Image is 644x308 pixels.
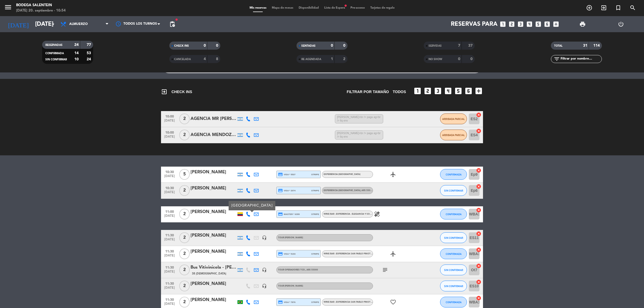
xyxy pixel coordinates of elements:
[278,212,283,217] i: credit_card
[468,44,474,47] strong: 37
[440,169,467,180] button: CONFIRMADA
[179,265,190,275] span: 2
[229,201,275,210] div: [GEOGRAPHIC_DATA]
[191,131,236,138] div: AGENCIA MENDOZA HOLIDAYS
[50,21,56,27] i: arrow_drop_down
[45,44,63,46] span: RESERVADAS
[163,238,176,244] span: [DATE]
[390,171,396,178] i: airplanemode_active
[554,45,562,47] span: TOTAL
[74,51,79,55] strong: 14
[87,43,92,47] strong: 77
[74,43,79,47] strong: 24
[163,264,176,270] span: 11:30
[163,270,176,276] span: [DATE]
[179,248,190,259] span: 2
[440,113,467,124] button: ARRIBADA PARCIAL
[163,232,176,238] span: 11:30
[278,251,283,256] i: credit_card
[247,6,269,9] span: Mis reservas
[204,57,206,61] strong: 4
[348,6,368,9] span: Pre-acceso
[169,21,175,27] span: pending_actions
[324,301,377,303] span: WINE BAR - EXPERIENCIA SAN PABLO PINOT NOIR
[444,189,463,192] span: SIN CONFIRMAR
[74,57,79,61] strong: 10
[179,232,190,243] span: 2
[444,87,452,95] i: looks_4
[444,269,463,272] span: SIN CONFIRMAR
[476,128,481,134] i: cancel
[324,173,360,175] span: Experiencia [GEOGRAPHIC_DATA]
[69,22,88,26] span: Almuerzo
[191,169,236,176] div: [PERSON_NAME]
[174,58,191,61] span: CANCELADA
[368,6,397,9] span: Tarjetas de regalo
[451,21,497,28] span: Reservas para
[191,248,236,255] div: [PERSON_NAME]
[204,44,206,47] strong: 0
[87,57,92,61] strong: 24
[179,113,190,124] span: 2
[278,251,295,256] span: visa * 5193
[446,213,462,216] span: CONFIRMADA
[440,130,467,140] button: ARRIBADA PARCIAL
[301,58,321,61] span: RE AGENDADA
[269,6,296,9] span: Mapa de mesas
[526,21,533,28] i: looks_4
[615,5,621,11] i: turned_in_not
[601,5,607,11] i: exit_to_app
[454,87,463,95] i: looks_5
[618,21,624,27] i: power_settings_new
[191,115,236,122] div: AGENCIA MR [PERSON_NAME] (OUTBACK)
[552,21,559,28] i: add_box
[278,237,303,239] span: Tour [PERSON_NAME]
[4,3,12,13] button: menu
[470,57,474,61] strong: 0
[476,295,481,301] i: cancel
[4,3,12,11] i: menu
[554,56,560,62] i: filter_list
[161,89,167,95] i: exit_to_app
[517,21,524,28] i: looks_3
[311,300,319,304] span: stripe
[476,112,481,118] i: cancel
[191,280,236,287] div: [PERSON_NAME]
[262,267,267,272] i: headset_mic
[163,296,176,302] span: 11:30
[324,213,411,215] span: WINE BAR - EXPERIENCIA - ELEGANCIA Y SOFISTICACIÓN [PERSON_NAME] DE UCO
[191,185,236,192] div: [PERSON_NAME]
[442,118,465,120] span: ARRIBADA PARCIAL
[458,44,460,47] strong: 7
[163,214,176,220] span: [DATE]
[311,252,319,256] span: stripe
[440,297,467,307] button: CONFIRMADA
[278,285,303,287] span: Tour [PERSON_NAME]
[476,207,481,213] i: cancel
[262,235,267,240] i: headset_mic
[179,185,190,196] span: 2
[163,174,176,181] span: [DATE]
[586,5,592,11] i: add_circle_outline
[324,189,373,192] span: Experiencia [GEOGRAPHIC_DATA]
[278,300,283,305] i: credit_card
[458,57,460,61] strong: 0
[4,18,32,30] i: [DATE]
[216,57,219,61] strong: 8
[321,6,348,9] span: Lista de Espera
[390,299,396,305] i: favorite_border
[191,232,236,239] div: [PERSON_NAME]
[16,3,66,8] div: Bodega Salentein
[331,57,333,61] strong: 1
[444,285,463,288] span: SIN CONFIRMAR
[305,269,318,271] span: , ARS 55000
[278,172,283,177] i: credit_card
[163,248,176,254] span: 11:30
[602,16,640,32] div: LOG OUT
[508,21,515,28] i: looks_two
[262,284,267,288] i: headset_mic
[163,119,176,125] span: [DATE]
[161,89,192,95] span: CHECK INS
[175,18,178,21] span: fiber_manual_record
[179,209,190,219] span: 2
